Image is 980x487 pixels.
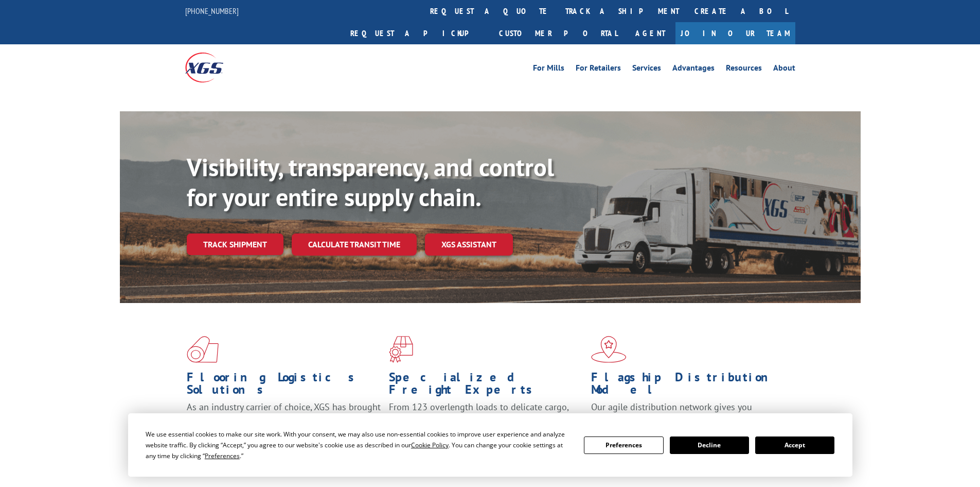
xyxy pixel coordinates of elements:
a: Advantages [672,64,715,75]
span: As an industry carrier of choice, XGS has brought innovation and dedication to flooring logistics... [187,401,381,438]
span: Our agile distribution network gives you nationwide inventory management on demand. [591,401,780,425]
button: Decline [670,436,749,454]
p: From 123 overlength loads to delicate cargo, our experienced staff knows the best way to move you... [389,401,583,447]
a: Join Our Team [675,22,795,44]
button: Accept [755,436,834,454]
span: Cookie Policy [411,441,449,449]
a: XGS ASSISTANT [425,233,513,256]
h1: Specialized Freight Experts [389,371,583,401]
button: Preferences [584,436,663,454]
a: For Retailers [576,64,621,75]
h1: Flagship Distribution Model [591,371,786,401]
a: Services [632,64,661,75]
img: xgs-icon-focused-on-flooring-red [389,336,413,363]
a: [PHONE_NUMBER] [185,6,239,16]
span: Preferences [205,451,240,460]
b: Visibility, transparency, and control for your entire supply chain. [187,151,554,213]
a: About [773,64,795,75]
a: For Mills [533,64,564,75]
a: Request a pickup [343,22,491,44]
a: Agent [625,22,675,44]
img: xgs-icon-flagship-distribution-model-red [591,336,627,363]
div: Cookie Consent Prompt [128,413,852,477]
a: Resources [726,64,762,75]
a: Track shipment [187,233,283,255]
div: We use essential cookies to make our site work. With your consent, we may also use non-essential ... [146,429,572,461]
a: Customer Portal [491,22,625,44]
img: xgs-icon-total-supply-chain-intelligence-red [187,336,219,363]
a: Calculate transit time [292,233,417,256]
h1: Flooring Logistics Solutions [187,371,381,401]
